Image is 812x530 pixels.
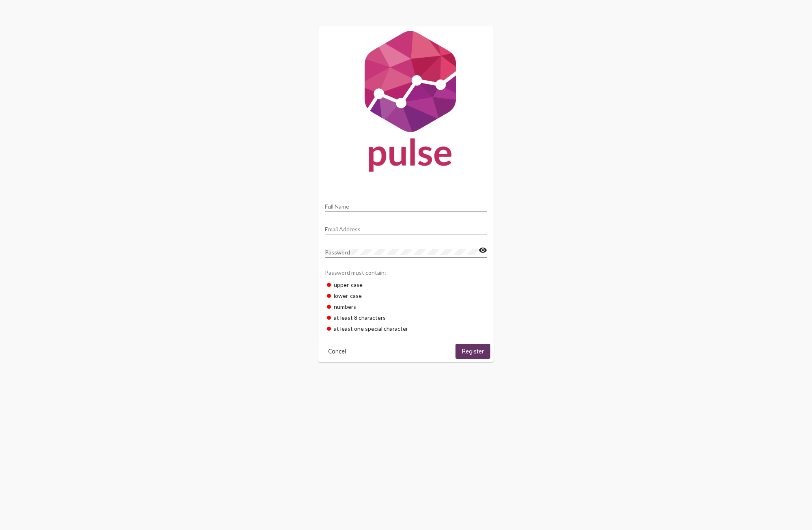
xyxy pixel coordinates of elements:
button: Register [455,344,490,359]
div: Password must contain: [325,265,487,279]
span: Register [462,348,484,355]
mat-icon: visibility [479,246,487,255]
div: at least 8 characters [325,312,487,323]
span: Cancel [328,348,346,355]
img: Pulse For Good Logo [318,26,494,180]
div: lower-case [325,290,487,301]
div: upper-case [325,279,487,290]
button: Cancel [322,344,352,359]
div: at least one special character [325,323,487,334]
div: numbers [325,301,487,312]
